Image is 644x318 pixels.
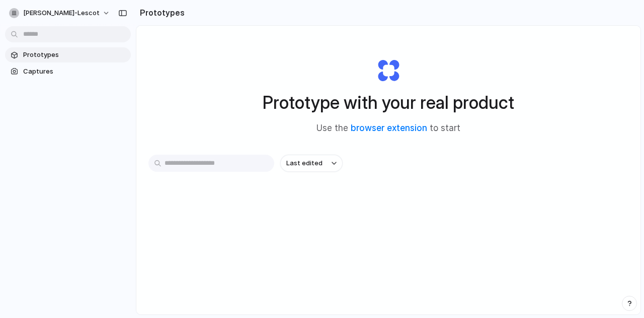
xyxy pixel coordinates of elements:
a: Captures [5,64,131,79]
span: Last edited [286,158,323,168]
h2: Prototypes [136,7,185,19]
span: Use the to start [316,122,460,135]
span: Captures [23,67,127,77]
button: [PERSON_NAME]-lescot [5,5,115,21]
a: browser extension [351,123,427,133]
button: Last edited [280,155,343,172]
span: Prototypes [23,50,127,60]
a: Prototypes [5,47,131,62]
span: [PERSON_NAME]-lescot [23,8,100,18]
h1: Prototype with your real product [263,89,514,116]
